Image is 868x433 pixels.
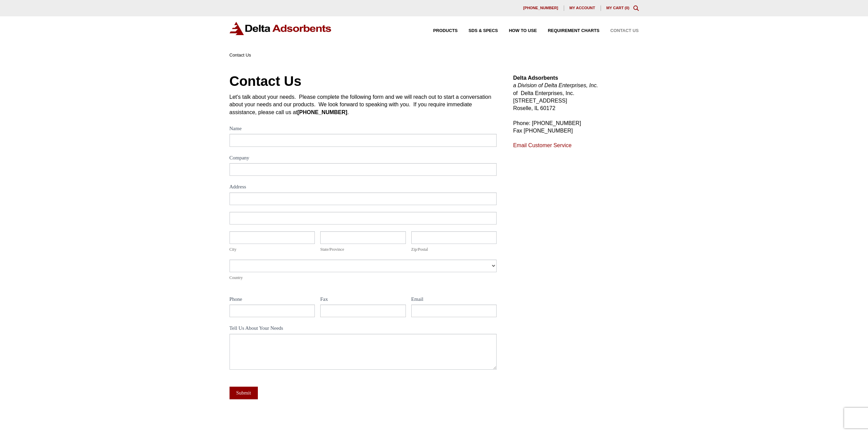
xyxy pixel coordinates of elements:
span: SDS & SPECS [469,29,498,33]
span: [PHONE_NUMBER] [523,6,558,10]
span: Contact Us [230,52,251,58]
div: State/Province [320,246,406,253]
p: of Delta Enterprises, Inc. [STREET_ADDRESS] Roselle, IL 60172 [513,74,638,112]
span: Products [433,29,458,33]
p: Phone: [PHONE_NUMBER] Fax [PHONE_NUMBER] [513,120,638,135]
label: Name [230,124,497,134]
span: Contact Us [610,29,639,33]
label: Tell Us About Your Needs [230,324,497,334]
label: Phone [230,295,315,305]
label: Email [411,295,497,305]
div: Address [230,183,497,192]
a: My account [564,5,601,11]
button: Submit [230,387,258,399]
a: My Cart (0) [606,6,630,10]
h1: Contact Us [230,74,497,88]
label: Fax [320,295,406,305]
a: How to Use [498,29,537,33]
a: SDS & SPECS [458,29,498,33]
a: [PHONE_NUMBER] [518,5,564,11]
a: Products [422,29,458,33]
span: How to Use [509,29,537,33]
span: Requirement Charts [548,29,599,33]
a: Requirement Charts [537,29,599,33]
div: Country [230,274,497,281]
div: Let's talk about your needs. Please complete the following form and we will reach out to start a ... [230,93,497,116]
img: Delta Adsorbents [230,22,332,35]
label: Company [230,154,497,164]
span: My account [570,6,595,10]
div: Zip/Postal [411,246,497,253]
span: 0 [626,6,628,10]
strong: [PHONE_NUMBER] [297,109,348,115]
em: a Division of Delta Enterprises, Inc. [513,82,598,88]
strong: Delta Adsorbents [513,75,558,81]
div: City [230,246,315,253]
a: Email Customer Service [513,142,572,148]
a: Contact Us [600,29,639,33]
div: Toggle Modal Content [633,5,639,11]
